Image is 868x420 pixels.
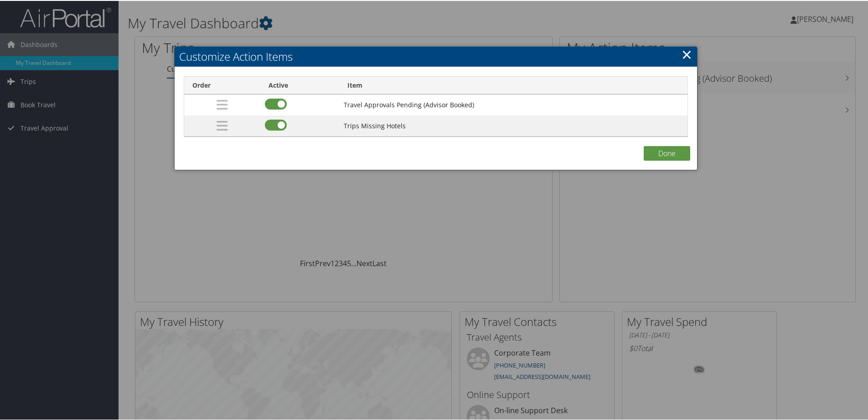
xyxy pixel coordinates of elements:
th: Order [184,76,260,94]
th: Item [339,76,687,94]
td: Travel Approvals Pending (Advisor Booked) [339,94,687,115]
a: Close [682,44,692,63]
button: Done [644,145,690,160]
td: Trips Missing Hotels [339,115,687,136]
h2: Customize Action Items [175,46,697,66]
th: Active [260,76,339,94]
